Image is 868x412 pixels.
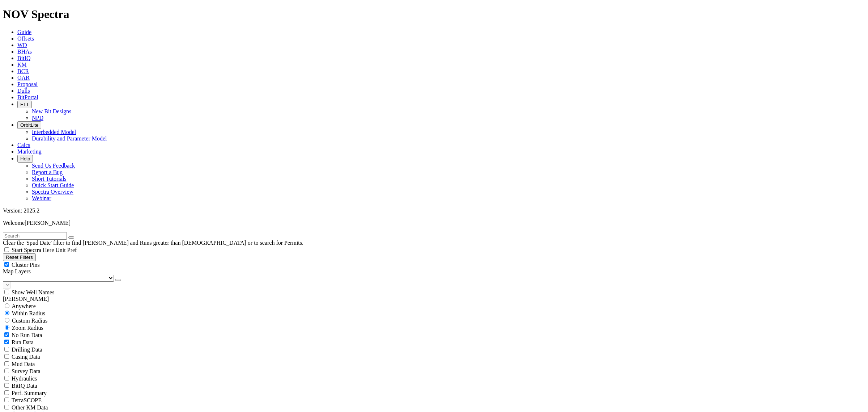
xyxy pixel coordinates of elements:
button: Help [17,155,33,163]
a: BitPortal [17,94,38,100]
a: NPD [32,115,43,121]
span: Start Spectra Here [12,247,54,253]
a: Report a Bug [32,169,63,175]
span: Mud Data [12,361,35,367]
span: Run Data [12,339,34,345]
span: Map Layers [3,268,31,274]
span: Clear the 'Spud Date' filter to find [PERSON_NAME] and Runs greater than [DEMOGRAPHIC_DATA] or to... [3,240,303,246]
a: Send Us Feedback [32,163,75,169]
a: BCR [17,68,29,74]
span: No Run Data [12,332,42,338]
span: [PERSON_NAME] [25,220,71,226]
div: Version: 2025.2 [3,207,865,214]
span: Help [20,156,30,161]
a: BHAs [17,49,32,55]
h1: NOV Spectra [3,8,865,21]
span: Survey Data [12,368,41,374]
a: New Bit Designs [32,108,71,114]
a: Calcs [17,142,30,148]
filter-controls-checkbox: TerraSCOPE Data [3,396,865,404]
span: Casing Data [12,354,40,360]
a: Proposal [17,81,38,87]
a: Offsets [17,35,34,42]
span: Zoom Radius [12,325,43,331]
filter-controls-checkbox: Hydraulics Analysis [3,375,865,382]
a: KM [17,62,27,68]
div: [PERSON_NAME] [3,296,865,302]
a: Webinar [32,195,51,201]
span: FTT [20,102,29,107]
span: Within Radius [12,310,45,316]
span: Drilling Data [12,346,42,353]
a: Guide [17,29,31,35]
span: Custom Radius [12,318,47,324]
a: OAR [17,75,30,81]
a: WD [17,42,27,48]
span: BitIQ Data [12,383,37,389]
a: Marketing [17,148,42,155]
span: Show Well Names [12,289,54,295]
a: BitIQ [17,55,30,61]
button: FTT [17,101,32,108]
button: Reset Filters [3,253,36,261]
filter-controls-checkbox: Performance Summary [3,389,865,396]
span: Hydraulics [12,375,37,382]
p: Welcome [3,220,865,226]
span: Unit Pref [55,247,77,253]
a: Interbedded Model [32,129,76,135]
span: OrbitLite [20,122,38,128]
a: Durability and Parameter Model [32,135,107,142]
a: Short Tutorials [32,176,67,182]
span: Perf. Summary [12,390,47,396]
filter-controls-checkbox: TerraSCOPE Data [3,404,865,411]
a: Spectra Overview [32,189,73,195]
span: Anywhere [12,303,36,309]
span: TerraSCOPE [12,397,42,403]
input: Start Spectra Here [4,247,9,252]
a: Dulls [17,88,30,94]
button: OrbitLite [17,121,41,129]
span: Other KM Data [12,404,48,411]
span: Cluster Pins [12,262,40,268]
a: Quick Start Guide [32,182,74,188]
input: Search [3,232,67,240]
